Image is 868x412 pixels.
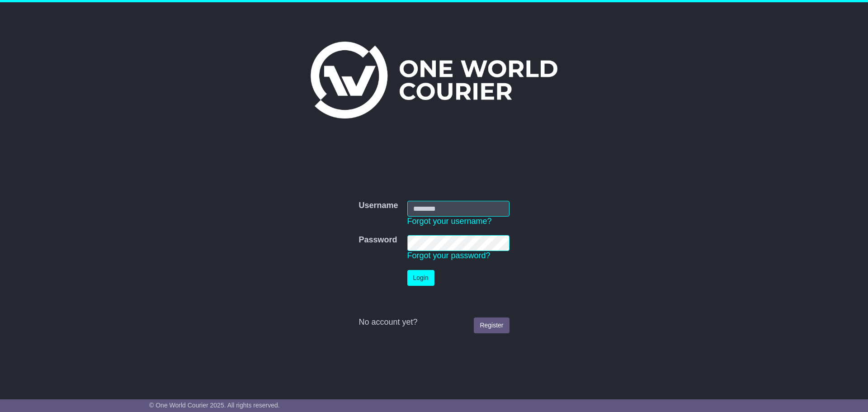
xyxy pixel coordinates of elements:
a: Forgot your username? [407,217,492,226]
div: No account yet? [359,317,509,327]
label: Password [359,235,397,245]
a: Forgot your password? [407,251,491,260]
label: Username [359,201,398,211]
span: © One World Courier 2025. All rights reserved. [149,402,280,409]
img: One World [311,42,557,118]
button: Login [407,270,434,286]
a: Register [474,317,509,333]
